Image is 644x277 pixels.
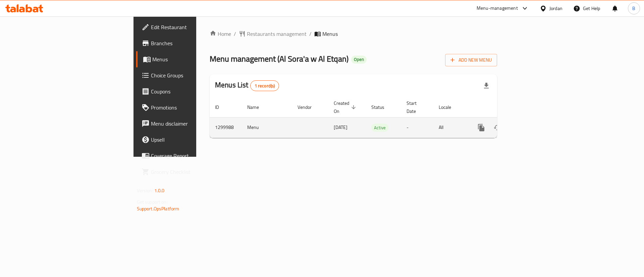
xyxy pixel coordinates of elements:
a: Menu disclaimer [136,116,241,132]
span: Add New Menu [450,56,492,64]
span: Choice Groups [151,71,236,79]
span: Menu management ( Al Sora'a w Al Etqan ) [210,51,348,66]
span: Status [371,103,393,111]
span: Vendor [298,103,320,111]
span: Coupons [151,87,236,95]
a: Upsell [136,132,241,148]
td: - [401,117,433,138]
span: 1.0.0 [154,186,165,195]
span: Upsell [151,136,236,144]
div: Open [351,56,367,64]
li: / [309,30,312,38]
span: ID [215,103,228,111]
a: Promotions [136,99,241,116]
div: Export file [478,78,494,94]
td: Menu [242,117,292,138]
span: Start Date [407,99,425,115]
button: Change Status [489,120,505,136]
table: enhanced table [210,97,543,138]
span: [DATE] [334,123,347,132]
div: Menu-management [477,4,518,12]
span: Name [247,103,268,111]
a: Branches [136,35,241,51]
span: Restaurants management [247,30,307,38]
a: Choice Groups [136,67,241,83]
td: All [433,117,468,138]
div: Total records count [250,80,279,91]
a: Grocery Checklist [136,164,241,180]
span: Branches [151,39,236,47]
span: Locale [439,103,460,111]
span: Active [371,124,388,132]
a: Menus [136,51,241,67]
a: Coverage Report [136,148,241,164]
span: Coverage Report [151,152,236,160]
span: Promotions [151,103,236,112]
span: Edit Restaurant [151,23,236,31]
h2: Menus List [215,80,279,91]
button: Add New Menu [445,54,497,66]
span: Get support on: [137,198,168,206]
span: 1 record(s) [251,83,279,89]
span: Grocery Checklist [151,168,236,176]
a: Restaurants management [239,30,307,38]
a: Edit Restaurant [136,19,241,35]
span: Menu disclaimer [151,120,236,128]
nav: breadcrumb [210,30,497,38]
span: Menus [322,30,338,38]
a: Support.OpsPlatform [137,204,179,213]
th: Actions [468,97,543,118]
span: Menus [152,55,236,63]
span: Version: [137,186,153,195]
button: more [473,120,489,136]
span: Open [351,57,367,62]
span: Created On [334,99,358,115]
div: Jordan [549,5,562,12]
a: Coupons [136,83,241,99]
span: B [632,5,635,12]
